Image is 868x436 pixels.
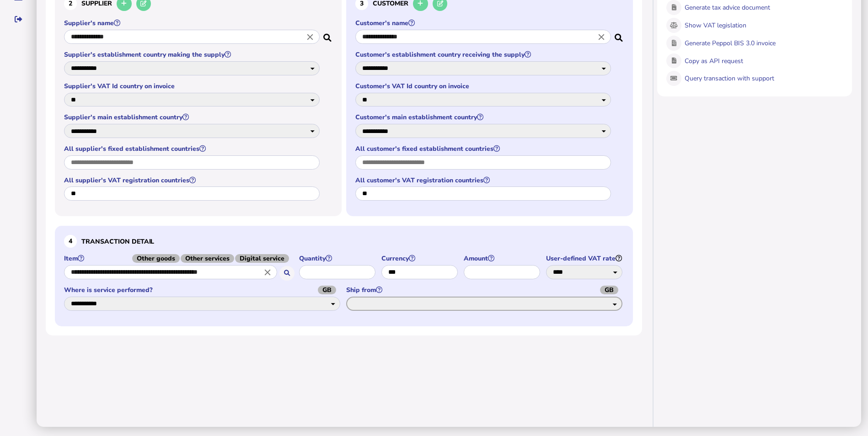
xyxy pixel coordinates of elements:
[546,254,624,263] label: User-defined VAT rate
[64,19,321,27] label: Supplier's name
[64,82,321,90] label: Supplier's VAT Id country on invoice
[263,267,273,277] i: Close
[346,286,624,294] label: Ship from
[381,254,459,263] label: Currency
[64,235,624,248] h3: Transaction detail
[299,254,377,263] label: Quantity
[64,286,342,294] label: Where is service performed?
[464,254,541,263] label: Amount
[355,113,612,122] label: Customer's main establishment country
[64,50,321,59] label: Supplier's establishment country making the supply
[615,31,624,38] i: Search for a dummy customer
[355,176,612,185] label: All customer's VAT registration countries
[64,144,321,153] label: All supplier's fixed establishment countries
[305,32,315,42] i: Close
[235,254,289,263] span: Digital service
[279,266,295,281] button: Search for an item by HS code or use natural language description
[323,31,332,38] i: Search for a dummy seller
[355,82,612,90] label: Customer's VAT Id country on invoice
[64,235,77,248] div: 4
[600,286,618,294] span: GB
[596,32,606,42] i: Close
[181,254,234,263] span: Other services
[355,50,612,59] label: Customer's establishment country receiving the supply
[9,10,28,29] button: Sign out
[318,286,336,294] span: GB
[55,226,633,326] section: Define the item, and answer additional questions
[132,254,180,263] span: Other goods
[64,176,321,185] label: All supplier's VAT registration countries
[355,144,612,153] label: All customer's fixed establishment countries
[64,254,295,263] label: Item
[355,19,612,27] label: Customer's name
[64,113,321,122] label: Supplier's main establishment country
